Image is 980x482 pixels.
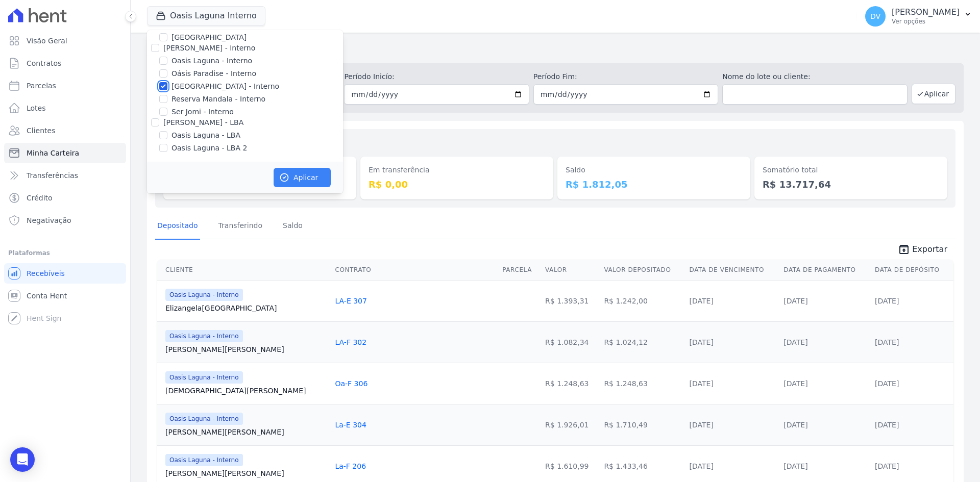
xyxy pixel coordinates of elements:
td: R$ 1.024,12 [600,321,685,363]
dd: R$ 13.717,64 [763,177,939,191]
span: Visão Geral [27,36,67,46]
a: Parcelas [4,75,126,96]
a: Transferindo [216,213,265,240]
a: [DATE] [875,297,899,305]
a: [DATE] [875,421,899,429]
td: R$ 1.082,34 [541,321,600,363]
label: [GEOGRAPHIC_DATA] - Interno [171,81,279,92]
span: Oasis Laguna - Interno [165,454,243,466]
label: Oásis Paradise - Interno [171,68,256,79]
div: Plataformas [8,247,122,259]
p: [PERSON_NAME] [892,7,960,17]
a: Minha Carteira [4,143,126,163]
span: Lotes [27,103,46,113]
span: Oasis Laguna - Interno [165,413,243,425]
label: Oasis Laguna - Interno [171,56,252,66]
dd: R$ 0,00 [369,177,545,191]
td: R$ 1.242,00 [600,280,685,321]
a: Oa-F 306 [335,379,367,388]
a: Clientes [4,120,126,141]
a: Crédito [4,188,126,208]
td: R$ 1.926,01 [541,404,600,445]
a: Saldo [281,213,305,240]
a: Visão Geral [4,31,126,51]
label: Oasis Laguna - LBA [171,130,240,141]
button: Aplicar [274,168,331,187]
a: [DATE] [690,421,714,429]
button: DV [PERSON_NAME] Ver opções [857,2,980,31]
a: [PERSON_NAME][PERSON_NAME] [165,427,327,437]
label: [GEOGRAPHIC_DATA] [171,32,247,43]
td: R$ 1.248,63 [541,363,600,404]
span: Parcelas [27,81,56,91]
span: Oasis Laguna - Interno [165,371,243,384]
a: [DATE] [875,338,899,346]
a: Contratos [4,53,126,73]
span: Conta Hent [27,291,67,301]
i: unarchive [898,243,910,256]
a: [DATE] [783,462,807,470]
th: Data de Vencimento [685,260,780,281]
a: LA-E 307 [335,297,366,305]
th: Data de Depósito [871,260,953,281]
a: unarchive Exportar [890,243,955,258]
label: Nome do lote ou cliente: [722,71,907,82]
button: Oasis Laguna Interno [147,6,265,26]
a: [DATE] [783,338,807,346]
h2: Minha Carteira [147,41,964,59]
a: [DATE] [875,379,899,388]
button: Aplicar [912,84,955,104]
p: Ver opções [892,17,960,26]
a: Recebíveis [4,263,126,284]
a: [DATE] [783,297,807,305]
a: [DATE] [690,297,714,305]
a: Lotes [4,98,126,118]
a: Transferências [4,165,126,186]
span: Contratos [27,58,61,68]
th: Contrato [331,260,498,281]
a: [DATE] [690,379,714,388]
span: Transferências [27,170,78,181]
dd: R$ 1.812,05 [566,177,742,191]
a: [DEMOGRAPHIC_DATA][PERSON_NAME] [165,386,327,396]
span: Oasis Laguna - Interno [165,330,243,342]
th: Cliente [157,260,331,281]
div: Open Intercom Messenger [10,447,35,472]
th: Data de Pagamento [779,260,871,281]
a: La-E 304 [335,421,366,429]
th: Parcela [498,260,541,281]
th: Valor Depositado [600,260,685,281]
a: [DATE] [783,379,807,388]
td: R$ 1.248,63 [600,363,685,404]
a: [DATE] [690,338,714,346]
a: [PERSON_NAME][PERSON_NAME] [165,468,327,478]
label: [PERSON_NAME] - Interno [163,44,255,52]
a: [DATE] [783,421,807,429]
label: Oasis Laguna - LBA 2 [171,143,247,154]
a: Elizangela[GEOGRAPHIC_DATA] [165,303,327,313]
dt: Somatório total [763,165,939,175]
label: Período Inicío: [344,71,529,82]
span: Oasis Laguna - Interno [165,289,243,301]
span: Exportar [912,243,947,256]
span: Recebíveis [27,268,65,278]
span: Crédito [27,193,53,203]
dt: Saldo [566,165,742,175]
span: DV [870,13,880,20]
a: Negativação [4,210,126,231]
td: R$ 1.393,31 [541,280,600,321]
td: R$ 1.710,49 [600,404,685,445]
label: Período Fim: [533,71,718,82]
label: [PERSON_NAME] - LBA [163,118,243,126]
span: Negativação [27,215,71,225]
a: LA-F 302 [335,338,366,346]
a: [DATE] [690,462,714,470]
dt: Em transferência [369,165,545,175]
th: Valor [541,260,600,281]
a: Depositado [155,213,200,240]
span: Minha Carteira [27,148,79,158]
a: [DATE] [875,462,899,470]
a: Conta Hent [4,286,126,306]
a: La-F 206 [335,462,366,470]
a: [PERSON_NAME][PERSON_NAME] [165,344,327,354]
